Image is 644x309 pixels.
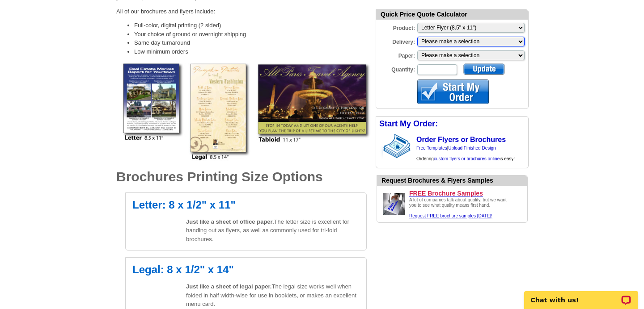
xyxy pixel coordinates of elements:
h2: Letter: 8 x 1/2" x 11" [132,200,360,210]
p: The letter size is excellent for handing out as flyers, as well as commonly used for tri-fold bro... [186,217,360,244]
iframe: LiveChat chat widget [518,281,644,309]
div: Start My Order: [376,117,528,131]
div: Quick Price Quote Calculator [376,10,528,20]
div: Want to know how your brochure printing will look before you order it? Check our work. [381,176,527,185]
a: Request FREE samples of our brochures printing [381,213,407,219]
span: Just like a sheet of office paper. [186,218,274,225]
div: A lot of companies talk about quality, but we want you to see what quality means first hand. [409,197,512,219]
label: Paper: [376,50,416,60]
li: Same day turnaround [134,38,367,47]
a: Free Templates [416,146,447,150]
h1: Brochures Printing Size Options [116,170,367,184]
li: Your choice of ground or overnight shipping [134,30,367,39]
img: Request FREE samples of our brochures printing [381,191,407,217]
label: Delivery: [376,36,416,46]
a: Request FREE samples of our flyer & brochure printing. [409,213,492,218]
label: Product: [376,22,416,32]
li: Low minimum orders [134,47,367,56]
img: full-color flyers and brochures [121,63,371,161]
a: FREE Brochure Samples [409,189,524,197]
p: All of our brochures and flyers include: [116,7,367,16]
img: background image for brochures and flyers arrow [376,131,383,161]
img: stack of brochures with custom content [383,131,415,161]
h2: Legal: 8 x 1/2" x 14" [132,264,360,275]
li: Full-color, digital printing (2 sided) [134,21,367,30]
a: custom flyers or brochures online [434,156,500,161]
span: Just like a sheet of legal paper. [186,283,271,290]
a: Order Flyers or Brochures [416,136,506,143]
a: Upload Finished Design [448,146,496,150]
p: The legal size works well when folded in half width-wise for use in booklets, or makes an excelle... [186,282,360,309]
span: | Ordering is easy! [416,146,515,161]
label: Quantity: [376,63,416,74]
